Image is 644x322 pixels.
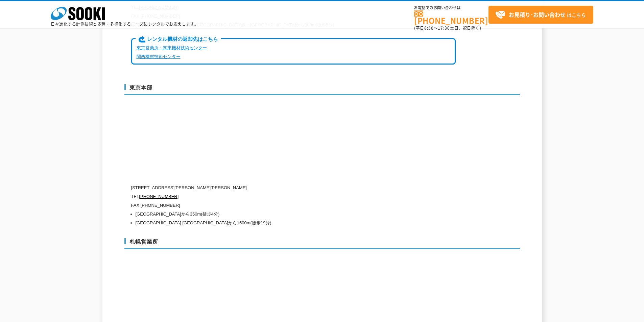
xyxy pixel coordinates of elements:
[495,10,586,20] span: はこちら
[424,25,434,31] span: 8:50
[488,6,593,24] a: お見積り･お問い合わせはこちら
[414,6,488,10] span: お電話でのお問い合わせは
[124,84,520,95] h3: 東京本部
[139,194,178,199] a: [PHONE_NUMBER]
[131,201,456,210] p: FAX [PHONE_NUMBER]
[137,45,207,50] a: 東京営業所・関東機材技術センター
[131,183,456,192] p: [STREET_ADDRESS][PERSON_NAME][PERSON_NAME]
[51,22,199,26] p: 日々進化する計測技術と多種・多様化するニーズにレンタルでお応えします。
[136,36,221,43] span: レンタル機材の返却先はこちら
[136,219,456,227] li: [GEOGRAPHIC_DATA] [GEOGRAPHIC_DATA]から1500m(徒歩19分)
[414,25,481,31] span: (平日 ～ 土日、祝日除く)
[414,10,488,24] a: [PHONE_NUMBER]
[438,25,450,31] span: 17:30
[136,210,456,219] li: [GEOGRAPHIC_DATA]から350m(徒歩4分)
[509,10,566,19] strong: お見積り･お問い合わせ
[124,238,520,249] h3: 札幌営業所
[137,54,181,59] a: 関西機材技術センター
[131,192,456,201] p: TEL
